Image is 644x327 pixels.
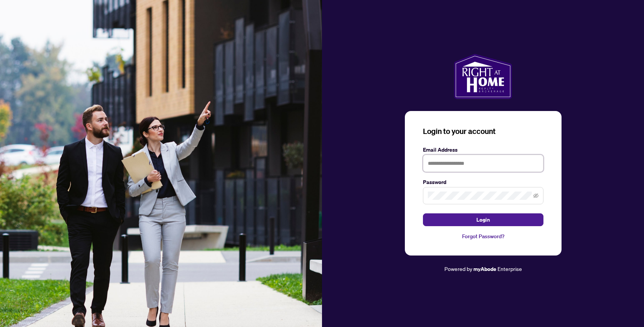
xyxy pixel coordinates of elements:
label: Password [423,178,543,186]
span: Enterprise [497,265,522,272]
span: Powered by [444,265,472,272]
a: Forgot Password? [423,232,543,240]
button: Login [423,213,543,226]
h3: Login to your account [423,126,543,137]
span: Login [476,214,490,226]
a: myAbode [473,265,496,273]
label: Email Address [423,146,543,154]
img: ma-logo [454,54,512,99]
span: eye-invisible [533,193,539,198]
